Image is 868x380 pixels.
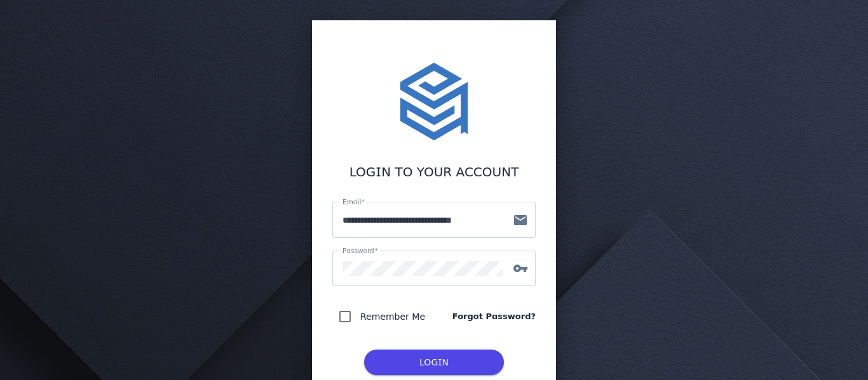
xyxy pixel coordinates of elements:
mat-icon: mail [505,213,536,228]
a: Forgot Password? [452,310,536,323]
span: LOGIN [419,357,449,367]
mat-icon: vpn_key [505,261,536,276]
button: LOG IN [364,350,504,375]
img: stacktome.svg [393,61,475,142]
div: LOGIN TO YOUR ACCOUNT [332,162,536,181]
mat-label: Password [342,247,374,254]
label: Remember Me [358,309,425,324]
mat-label: Email [342,198,361,206]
